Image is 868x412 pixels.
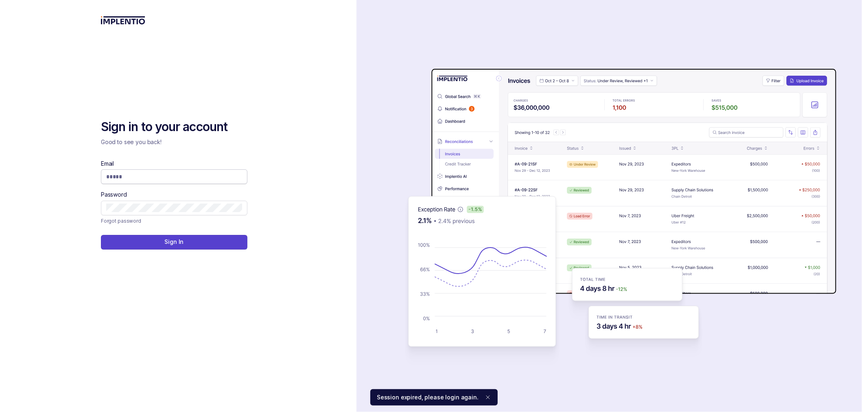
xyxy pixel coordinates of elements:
[101,16,145,24] img: logo
[101,217,141,225] p: Forgot password
[164,238,184,246] p: Sign In
[379,43,839,369] img: signin-background.svg
[101,191,127,199] label: Password
[101,138,247,146] p: Good to see you back!
[101,119,247,135] h2: Sign in to your account
[377,393,479,401] p: Session expired, please login again.
[101,160,114,168] label: Email
[101,235,247,250] button: Sign In
[101,217,141,225] a: Link Forgot password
